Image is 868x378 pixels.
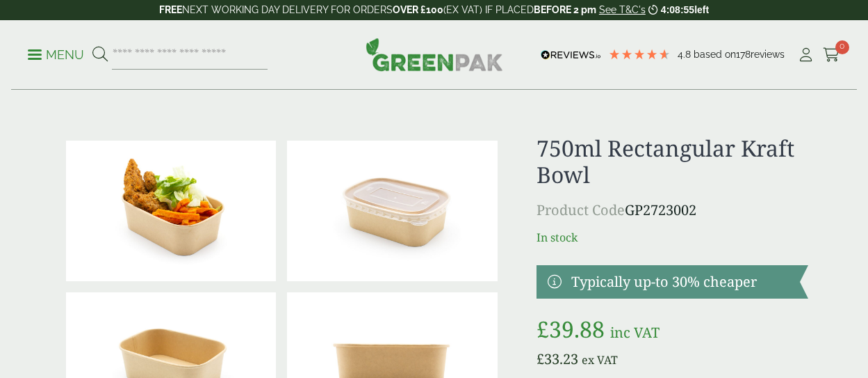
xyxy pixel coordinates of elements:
[751,49,785,60] span: reviews
[823,45,840,65] a: 0
[694,49,736,60] span: Based on
[678,49,694,60] span: 4.8
[610,323,660,342] span: inc VAT
[541,50,601,60] img: REVIEWS.io
[287,141,498,281] img: 750ml Rectangular Kraft Bowl With Lid
[159,4,182,15] strong: FREE
[66,141,277,281] img: 750ml Rectangular Kraft Bowl With Food Contents
[835,40,849,54] span: 0
[537,349,544,368] span: £
[534,4,596,15] strong: BEFORE 2 pm
[608,48,671,61] div: 4.78 Stars
[694,4,709,15] span: left
[599,4,646,15] a: See T&C's
[537,200,808,221] p: GP2723002
[537,135,808,189] h1: 750ml Rectangular Kraft Bowl
[28,47,84,61] a: Menu
[582,352,618,368] span: ex VAT
[537,314,549,344] span: £
[537,314,605,344] bdi: 39.88
[736,49,751,60] span: 178
[366,38,503,71] img: GreenPak Supplies
[28,47,84,63] p: Menu
[537,229,808,246] p: In stock
[537,349,578,368] bdi: 33.23
[393,4,443,15] strong: OVER £100
[797,48,814,62] i: My Account
[823,48,840,62] i: Cart
[661,4,694,15] span: 4:08:55
[537,200,625,219] span: Product Code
